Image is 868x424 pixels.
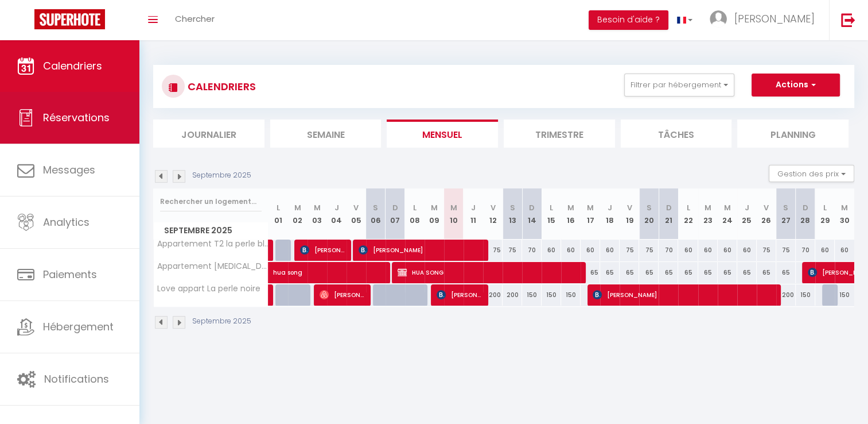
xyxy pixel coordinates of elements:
span: HUA SONG [398,261,579,283]
div: 200 [483,284,503,306]
th: 20 [639,188,659,240]
abbr: J [745,202,749,213]
div: 65 [718,262,737,283]
abbr: V [491,202,496,213]
th: 26 [757,188,776,240]
div: 200 [776,284,796,306]
abbr: M [314,202,321,213]
abbr: S [647,202,652,213]
th: 27 [776,188,796,240]
span: Love appart La perle noire [155,284,260,293]
button: Actions [752,74,840,97]
th: 18 [600,188,620,240]
div: 150 [835,284,854,306]
button: Besoin d'aide ? [589,10,668,30]
div: 150 [522,284,542,306]
span: [PERSON_NAME] [593,284,774,306]
abbr: L [550,202,553,213]
li: Tâches [621,120,732,148]
abbr: M [841,202,848,213]
abbr: M [587,202,594,213]
img: Super Booking [34,9,105,29]
div: 65 [620,262,639,283]
span: Appartement T2 la perle bleue [155,240,270,248]
p: Septembre 2025 [192,170,251,181]
span: Réservations [43,110,110,125]
div: 65 [757,262,776,283]
abbr: D [392,202,398,213]
th: 17 [581,188,600,240]
div: 75 [639,240,659,261]
th: 13 [503,188,522,240]
input: Rechercher un logement... [160,191,262,212]
li: Trimestre [504,120,615,148]
div: 60 [678,240,698,261]
div: 60 [600,240,620,261]
th: 08 [405,188,425,240]
span: [PERSON_NAME] AFOGBE [437,284,482,306]
a: [PERSON_NAME] [268,284,274,306]
div: 75 [483,240,503,261]
span: Appartement [MEDICAL_DATA] la perle verte [155,262,270,271]
div: 60 [718,240,737,261]
abbr: J [471,202,476,213]
abbr: V [764,202,769,213]
th: 22 [678,188,698,240]
abbr: M [450,202,457,213]
div: 65 [639,262,659,283]
abbr: L [277,202,280,213]
div: 200 [503,284,522,306]
div: 65 [581,262,600,283]
th: 23 [698,188,718,240]
abbr: S [510,202,515,213]
th: 06 [366,188,386,240]
div: 65 [776,262,796,283]
button: Filtrer par hébergement [624,74,734,97]
th: 09 [425,188,444,240]
h3: CALENDRIERS [185,74,256,99]
div: 65 [698,262,718,283]
th: 02 [288,188,308,240]
span: Messages [43,163,95,177]
button: Gestion des prix [769,165,854,182]
div: 60 [581,240,600,261]
th: 05 [347,188,366,240]
abbr: D [529,202,535,213]
div: 75 [776,240,796,261]
abbr: J [608,202,612,213]
span: Paiements [43,267,97,282]
th: 12 [483,188,503,240]
div: 70 [659,240,678,261]
th: 07 [386,188,405,240]
abbr: M [704,202,711,213]
abbr: V [353,202,359,213]
div: 65 [600,262,620,283]
div: 65 [659,262,678,283]
abbr: S [783,202,788,213]
img: logout [841,13,855,27]
th: 15 [542,188,561,240]
div: 60 [835,240,854,261]
abbr: S [373,202,378,213]
span: Chercher [175,13,215,25]
th: 30 [835,188,854,240]
li: Journalier [153,120,264,148]
th: 03 [308,188,327,240]
abbr: M [724,202,731,213]
div: 75 [503,240,522,261]
th: 04 [327,188,347,240]
span: Septembre 2025 [154,222,268,239]
span: hua song [273,256,431,277]
button: Ouvrir le widget de chat LiveChat [9,5,44,39]
abbr: D [665,202,671,213]
th: 14 [522,188,542,240]
a: hua song [268,262,288,284]
div: 150 [561,284,581,306]
div: 60 [815,240,835,261]
div: 150 [542,284,561,306]
span: Calendriers [43,59,102,73]
th: 29 [815,188,835,240]
div: 150 [796,284,815,306]
div: 60 [737,240,757,261]
span: [PERSON_NAME] [300,239,345,261]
